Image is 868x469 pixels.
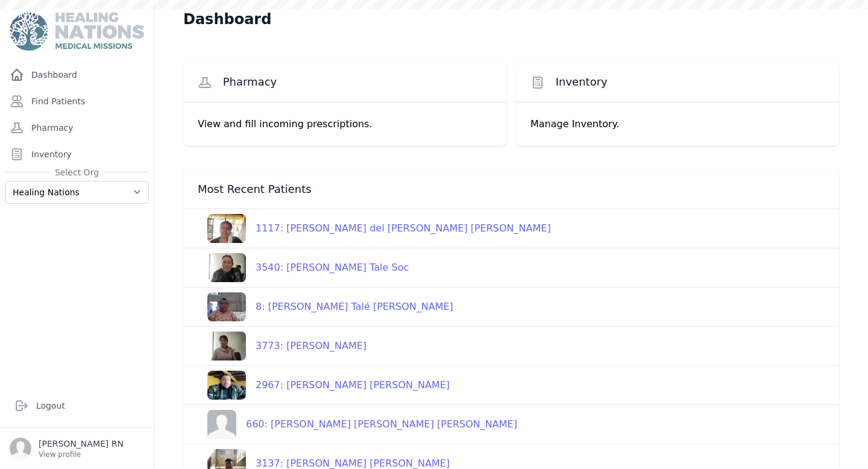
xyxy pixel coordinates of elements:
[5,116,149,140] a: Pharmacy
[10,438,144,459] a: [PERSON_NAME] RN View profile
[10,12,143,51] img: Medical Missions EMR
[198,117,492,131] p: View and fill incoming prescriptions.
[207,292,246,321] img: F2RLSnTmWBcJAAAAJXRFWHRkYXRlOmNyZWF0ZQAyMDI0LTAyLTI2VDE4OjE4OjIyKzAwOjAwY8uxWwAAACV0RVh0ZGF0ZTptb...
[10,394,144,418] a: Logout
[39,450,124,459] p: View profile
[5,142,149,166] a: Inventory
[39,438,124,450] p: [PERSON_NAME] RN
[198,332,366,360] a: 3773: [PERSON_NAME]
[5,89,149,113] a: Find Patients
[50,166,104,178] span: Select Org
[5,63,149,87] a: Dashboard
[556,75,608,89] span: Inventory
[236,417,517,432] div: 660: [PERSON_NAME] [PERSON_NAME] [PERSON_NAME]
[246,260,409,275] div: 3540: [PERSON_NAME] Tale Soc
[207,371,246,400] img: 8PoylFc+2rX3MAAAAldEVYdGRhdGU6Y3JlYXRlADIwMjMtMTItMThUMTU6MzE6MDkrMDA6MDCzGriAAAAAJXRFWHRkYXRlOm1...
[246,221,551,236] div: 1117: [PERSON_NAME] del [PERSON_NAME] [PERSON_NAME]
[183,10,271,29] h1: Dashboard
[223,75,277,89] span: Pharmacy
[198,253,409,282] a: 3540: [PERSON_NAME] Tale Soc
[530,117,825,131] p: Manage Inventory.
[183,63,506,146] a: Pharmacy View and fill incoming prescriptions.
[207,253,246,282] img: wdYnimr6VQSbAAAACV0RVh0ZGF0ZTpjcmVhdGUAMjAyNS0wNi0yM1QxNTowNzo0NSswMDowMJOz1lUAAAAldEVYdGRhdGU6bW...
[516,63,839,146] a: Inventory Manage Inventory.
[207,410,236,439] img: person-242608b1a05df3501eefc295dc1bc67a.jpg
[198,371,450,400] a: 2967: [PERSON_NAME] [PERSON_NAME]
[207,332,246,360] img: geTKf6tUAP0AAAAldEVYdGRhdGU6Y3JlYXRlADIwMjUtMDYtMjNUMTU6Mzc6NDcrMDA6MDCdzqF9AAAAJXRFWHRkYXRlOm1vZ...
[246,339,366,353] div: 3773: [PERSON_NAME]
[246,300,453,314] div: 8: [PERSON_NAME] Talé [PERSON_NAME]
[198,214,551,243] a: 1117: [PERSON_NAME] del [PERSON_NAME] [PERSON_NAME]
[198,182,312,197] span: Most Recent Patients
[207,214,246,243] img: D8SSAXithqMuAAAAJXRFWHRkYXRlOmNyZWF0ZQAyMDI0LTAyLTIyVDEzOjI3OjE5KzAwOjAwtFIs6gAAACV0RVh0ZGF0ZTptb...
[198,292,453,321] a: 8: [PERSON_NAME] Talé [PERSON_NAME]
[198,410,517,439] a: 660: [PERSON_NAME] [PERSON_NAME] [PERSON_NAME]
[246,378,450,392] div: 2967: [PERSON_NAME] [PERSON_NAME]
